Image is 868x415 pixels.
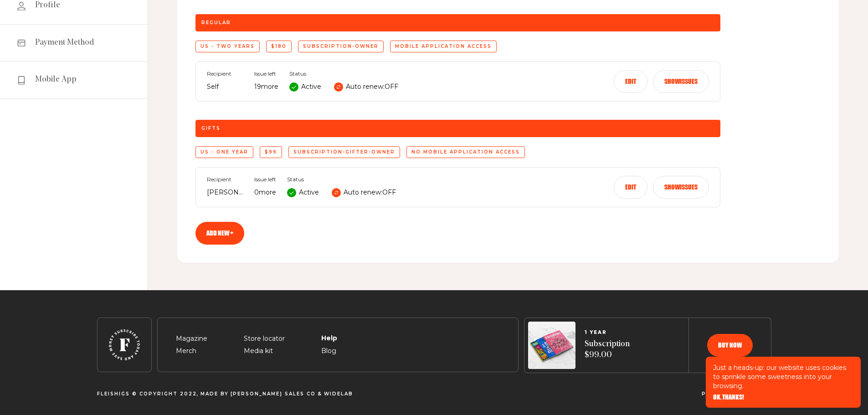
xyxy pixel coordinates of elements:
span: [PERSON_NAME] Sales CO [231,391,316,397]
span: Issue left [254,71,278,77]
span: 1 YEAR [585,330,630,335]
span: & [318,391,322,397]
div: US - Two Years [195,41,260,52]
a: Privacy and terms [702,391,770,396]
div: No mobile application access [406,146,525,158]
span: Made By [200,391,229,397]
span: Widelab [324,391,353,397]
div: Gifts [195,120,720,137]
span: Fleishigs © Copyright 2022 [97,391,197,397]
p: Auto renew: OFF [346,82,398,92]
a: Store locator [244,334,285,343]
span: Status [289,71,398,77]
a: Media kit [244,347,273,355]
span: Blog [321,346,336,357]
span: Buy now [718,342,742,348]
p: 19 more [254,82,278,92]
a: Blog [321,347,336,355]
span: Issue left [254,176,276,183]
div: subscription-gifter-owner [288,146,400,158]
a: Widelab [324,391,353,397]
span: Recipient [207,176,243,183]
p: Just a heads-up: our website uses cookies to sprinkle some sweetness into your browsing. [713,363,853,390]
span: Media kit [244,346,273,357]
button: Edit [614,176,647,199]
span: Mobile App [35,74,77,85]
span: Subscription $99.00 [585,339,630,361]
a: [PERSON_NAME] Sales CO [231,391,316,397]
div: $99 [260,146,282,158]
p: Active [299,187,319,198]
span: , [197,391,199,397]
button: Edit [614,70,647,93]
a: Magazine [176,334,207,343]
div: US - One Year [195,146,253,158]
p: 0 more [254,187,276,198]
button: Showissues [653,70,709,93]
p: Self [207,82,243,92]
div: subscription-owner [298,41,384,52]
button: Buy now [707,334,753,357]
span: Payment Method [35,37,94,48]
span: Magazine [176,333,207,344]
button: OK, THANKS! [713,394,744,400]
span: Recipient [207,71,243,77]
img: Magazines image [528,322,575,369]
div: $180 [266,41,292,52]
a: Add new + [195,222,244,245]
div: Regular [195,14,720,31]
div: Mobile application access [390,41,497,52]
button: Showissues [653,176,709,199]
p: [PERSON_NAME] [207,187,243,198]
span: Merch [176,346,196,357]
a: Merch [176,347,196,355]
p: Active [301,82,321,92]
span: Store locator [244,333,285,344]
span: Privacy and terms [702,391,770,397]
p: Auto renew: OFF [344,187,396,198]
span: Status [287,176,396,183]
